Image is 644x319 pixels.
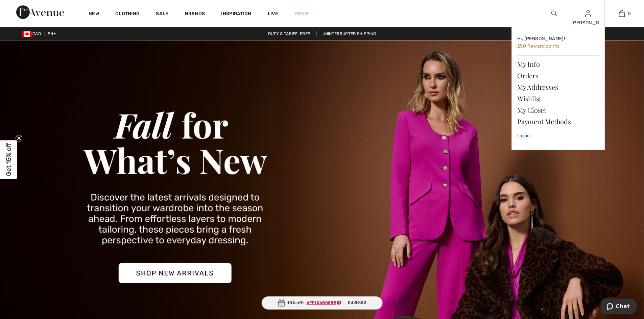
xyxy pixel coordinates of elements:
a: My Info [517,58,599,70]
span: 250 Reward points [517,43,560,49]
a: 0 [605,9,638,18]
a: Prom [294,10,308,17]
div: [PERSON_NAME] [571,19,604,26]
span: EN [48,31,56,36]
a: Sale [156,11,168,18]
iframe: Opens a widget where you can chat to one of our agents [601,299,637,316]
span: Hi, [PERSON_NAME]! [517,36,565,42]
button: Close teaser [16,135,22,141]
img: Gift.svg [278,299,285,307]
a: Sign In [585,10,591,17]
img: 1ère Avenue [16,5,64,19]
div: 10% off: [261,296,383,310]
span: 0 [628,10,631,17]
span: Get 15% off [5,143,13,176]
a: Clothing [115,11,140,18]
a: My Closet [517,104,599,116]
img: Canadian Dollar [22,31,32,37]
span: 04:59:02 [348,300,366,306]
a: Logout [517,127,599,144]
a: Orders [517,70,599,81]
a: Brands [185,11,205,18]
img: search the website [551,9,557,18]
ins: AFP106B088B [307,300,336,305]
span: Inspiration [221,11,251,18]
a: My Addresses [517,81,599,93]
a: Hi, [PERSON_NAME]! 250 Reward points [517,33,599,53]
img: My Bag [619,9,625,18]
a: Live [268,10,278,17]
span: CAD [22,31,44,36]
a: Payment Methods [517,116,599,127]
a: New [89,11,99,18]
a: Wishlist [517,93,599,104]
img: My Info [585,9,591,18]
